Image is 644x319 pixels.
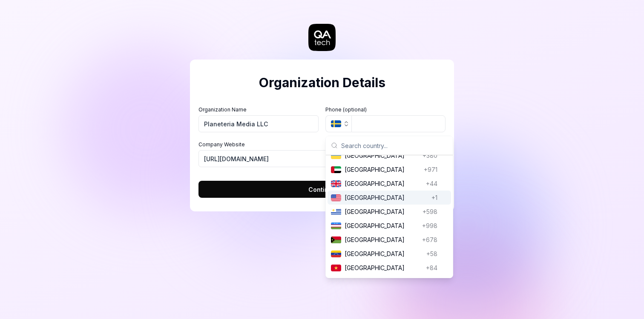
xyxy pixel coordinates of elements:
[345,221,419,230] span: [GEOGRAPHIC_DATA]
[345,179,423,188] span: [GEOGRAPHIC_DATA]
[345,193,428,202] span: [GEOGRAPHIC_DATA]
[424,165,437,174] span: +971
[422,221,437,230] span: +998
[345,151,419,160] span: [GEOGRAPHIC_DATA]
[426,249,437,258] span: +58
[423,207,437,216] span: +598
[341,136,448,155] input: Search country...
[308,185,336,194] span: Continue
[198,141,446,148] label: Company Website
[426,263,437,272] span: +84
[431,193,437,202] span: +1
[345,263,423,272] span: [GEOGRAPHIC_DATA]
[198,106,319,114] label: Organization Name
[326,155,453,278] div: Suggestions
[198,181,446,198] button: Continue
[325,106,446,114] label: Phone (optional)
[423,151,437,160] span: +380
[345,165,420,174] span: [GEOGRAPHIC_DATA]
[198,150,446,167] input: https://
[345,249,423,258] span: [GEOGRAPHIC_DATA]
[198,73,446,92] h2: Organization Details
[345,207,419,216] span: [GEOGRAPHIC_DATA]
[345,277,428,295] span: [GEOGRAPHIC_DATA], [GEOGRAPHIC_DATA]
[345,235,419,244] span: [GEOGRAPHIC_DATA]
[422,235,437,244] span: +678
[426,179,437,188] span: +44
